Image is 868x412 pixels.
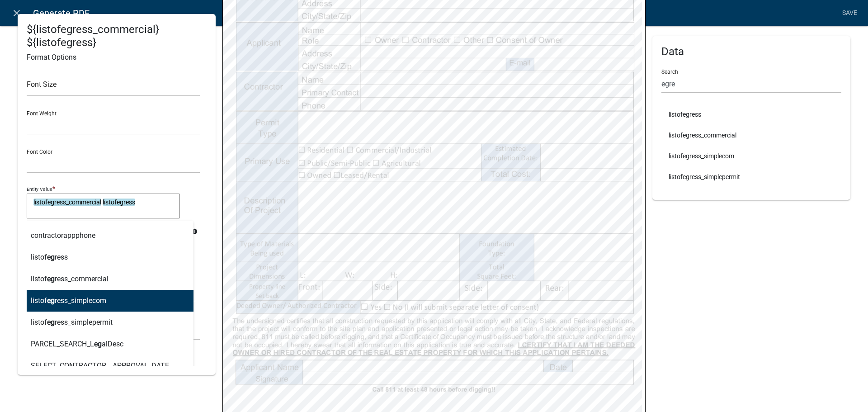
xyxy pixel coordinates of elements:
[31,232,95,239] ngb-highlight: contractorappphone
[838,5,861,22] a: Save
[27,52,207,61] h6: Format Options
[11,8,22,19] i: close
[47,318,55,327] span: eg
[31,341,123,348] ngb-highlight: PARCEL_SEARCH_L alDesc
[47,275,55,283] span: eg
[31,362,169,369] ngb-highlight: SELECT_CONTRACTOR__APPROVAL_DATE
[47,296,55,305] span: eg
[27,23,207,49] h4: ${listofegress_commercial} ${listofegress}
[47,253,55,261] span: eg
[33,4,90,22] span: Generate PDF
[661,45,841,58] h4: Data
[27,186,52,192] p: Entity Value
[191,228,198,235] i: info
[661,166,841,187] li: listofegress_simplepermit
[31,254,68,261] ngb-highlight: listof ress
[94,340,102,348] span: eg
[661,104,841,125] li: listofegress
[31,297,106,304] ngb-highlight: listof ress_simplecom
[31,319,113,326] ngb-highlight: listof ress_simplepermit
[661,125,841,146] li: listofegress_commercial
[31,275,108,283] ngb-highlight: listof ress_commercial
[661,146,841,166] li: listofegress_simplecom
